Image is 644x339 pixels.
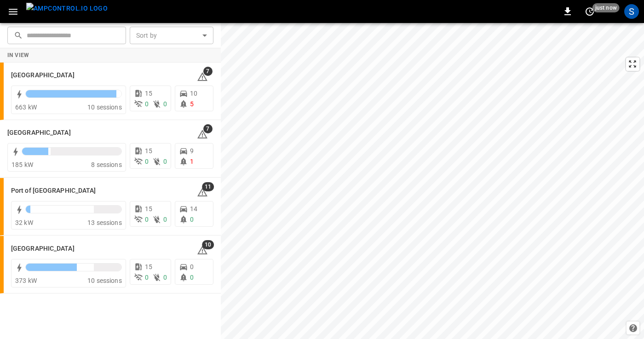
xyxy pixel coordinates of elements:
[7,52,29,58] strong: In View
[87,219,122,226] span: 13 sessions
[15,103,37,111] span: 663 kW
[87,103,122,111] span: 10 sessions
[202,182,214,191] span: 11
[11,244,75,254] h6: Toronto South
[190,90,197,97] span: 10
[163,100,167,108] span: 0
[26,3,108,14] img: ampcontrol.io logo
[202,240,214,249] span: 10
[87,277,122,284] span: 10 sessions
[11,70,75,80] h6: Frankfurt Depot
[203,124,213,133] span: 7
[145,100,149,108] span: 0
[592,3,620,12] span: just now
[145,158,149,165] span: 0
[190,274,194,281] span: 0
[582,4,597,19] button: set refresh interval
[145,205,152,213] span: 15
[190,158,194,165] span: 1
[15,277,37,284] span: 373 kW
[7,128,71,138] h6: Port of Barcelona
[163,274,167,281] span: 0
[190,100,194,108] span: 5
[624,4,639,19] div: profile-icon
[163,158,167,165] span: 0
[190,263,194,270] span: 0
[11,186,96,196] h6: Port of Long Beach
[203,67,213,76] span: 7
[145,147,152,155] span: 15
[190,147,194,155] span: 9
[145,263,152,270] span: 15
[145,274,149,281] span: 0
[91,161,122,168] span: 8 sessions
[145,90,152,97] span: 15
[163,216,167,223] span: 0
[15,219,33,226] span: 32 kW
[145,216,149,223] span: 0
[221,23,644,339] canvas: Map
[190,216,194,223] span: 0
[190,205,197,213] span: 14
[11,161,33,168] span: 185 kW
